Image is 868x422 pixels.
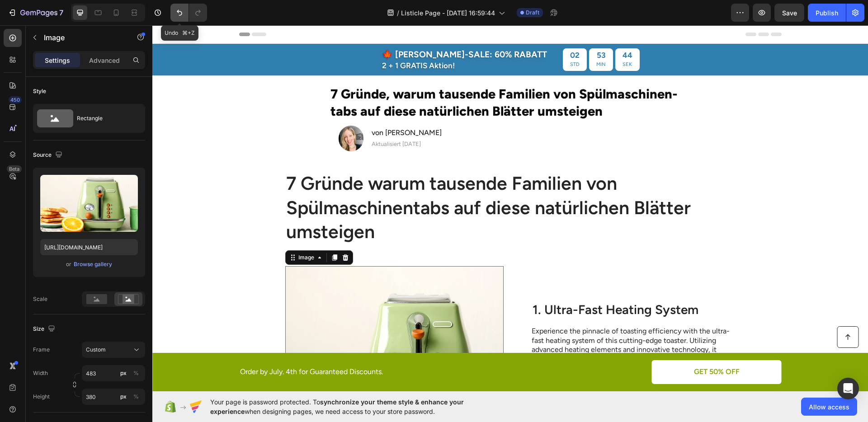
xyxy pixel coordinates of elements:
[89,56,120,65] p: Advanced
[7,165,22,173] div: Beta
[170,4,207,22] div: Undo/Redo
[178,60,537,94] p: 7 Gründe, warum tausende Familien von Spülmaschinen-tabs auf diese natürlichen Blätter umsteigen
[131,391,142,402] button: px
[470,25,480,35] div: 44
[444,25,453,35] div: 53
[82,342,145,358] button: Custom
[118,368,129,379] button: %
[33,393,50,401] label: Height
[33,87,46,95] div: Style
[133,393,139,401] div: %
[401,8,495,18] span: Listicle Page - [DATE] 16:59:44
[210,397,499,416] span: Your page is password protected. To when designing pages, we need access to your store password.
[45,56,70,65] p: Settings
[230,37,395,44] p: 2 + 1 GRATIS Aktion!
[500,335,629,359] a: GET 50% OFF
[82,389,145,405] input: px%
[526,9,539,17] span: Draft
[397,8,399,18] span: /
[218,102,290,113] h2: Rich Text Editor. Editing area: main
[77,108,132,129] div: Rectangle
[73,260,113,269] button: Browse gallery
[219,115,269,122] span: Aktualisiert [DATE]
[33,149,64,161] div: Source
[120,369,127,377] div: px
[120,393,127,401] div: px
[210,398,464,415] span: synchronize your theme style & enhance your experience
[144,228,164,236] div: Image
[542,342,587,352] p: GET 50% OFF
[379,276,583,293] h2: 1. Ultra-Fast Heating System
[131,368,142,379] button: px
[44,32,121,43] p: Image
[782,9,797,17] span: Save
[118,391,129,402] button: %
[66,259,71,270] span: or
[9,96,22,103] div: 450
[74,260,112,268] div: Browse gallery
[837,378,859,399] div: Open Intercom Messenger
[186,100,211,126] img: gempages_585874185520153373-cb2b0ba9-3c48-43ed-9805-aa4fef7901df.png
[418,25,427,35] div: 02
[808,4,846,22] button: Publish
[33,323,57,335] div: Size
[801,398,857,416] button: Allow access
[152,25,868,391] iframe: Design area
[33,295,47,303] div: Scale
[816,8,838,18] div: Publish
[133,369,139,377] div: %
[33,369,48,377] label: Width
[82,365,145,381] input: px%
[86,346,106,354] span: Custom
[59,7,63,18] p: 7
[379,301,582,376] p: Experience the pinnacle of toasting efficiency with the ultra-fast heating system of this cutting...
[444,35,453,44] p: MIN
[774,4,804,22] button: Save
[418,35,427,44] p: STD
[133,145,583,219] h1: 7 Gründe warum tausende Familien von Spülmaschinentabs auf diese natürlichen Blätter umsteigen
[809,402,849,412] span: Allow access
[133,241,351,413] img: gempages_585874185520153373-c688018f-75f5-4836-8981-55a33569363a.webp
[40,175,138,232] img: preview-image
[40,239,138,255] input: https://example.com/image.jpg
[4,4,67,22] button: 7
[230,24,395,35] p: 🍁 [PERSON_NAME]-SALE: 60% RABATT
[177,59,538,95] h2: Rich Text Editor. Editing area: main
[33,346,50,354] label: Frame
[219,103,289,112] span: von [PERSON_NAME]
[470,35,480,44] p: SEK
